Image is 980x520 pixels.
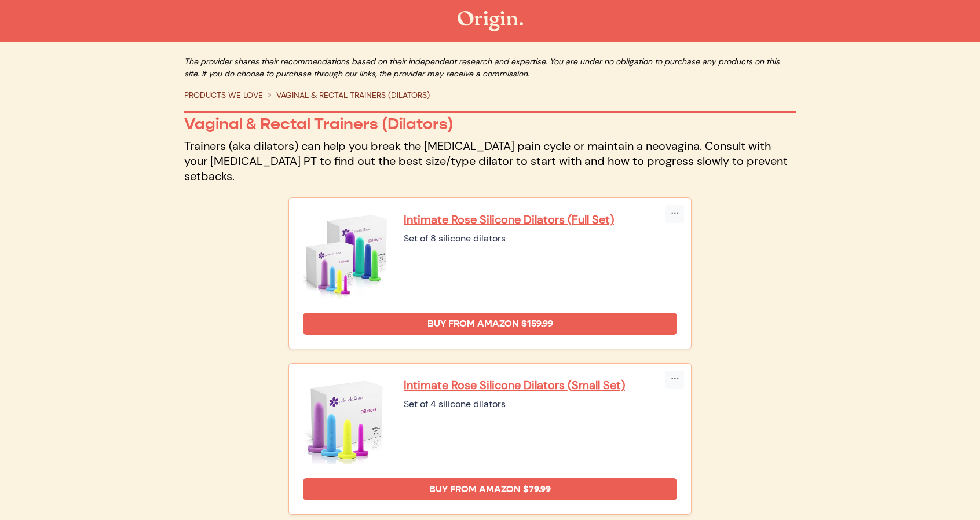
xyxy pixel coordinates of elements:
[184,138,796,184] p: Trainers (aka dilators) can help you break the [MEDICAL_DATA] pain cycle or maintain a neovagina....
[404,397,677,411] div: Set of 4 silicone dilators
[303,478,677,500] a: Buy from Amazon $79.99
[404,378,677,393] a: Intimate Rose Silicone Dilators (Small Set)
[458,11,523,31] img: The Origin Shop
[303,212,390,299] img: Intimate Rose Silicone Dilators (Full Set)
[404,232,677,246] div: Set of 8 silicone dilators
[184,56,796,80] p: The provider shares their recommendations based on their independent research and expertise. You ...
[303,313,677,335] a: Buy from Amazon $159.99
[184,114,796,134] p: Vaginal & Rectal Trainers (Dilators)
[404,212,677,227] a: Intimate Rose Silicone Dilators (Full Set)
[303,378,390,464] img: Intimate Rose Silicone Dilators (Small Set)
[263,89,430,101] li: VAGINAL & RECTAL TRAINERS (DILATORS)
[184,90,263,100] a: PRODUCTS WE LOVE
